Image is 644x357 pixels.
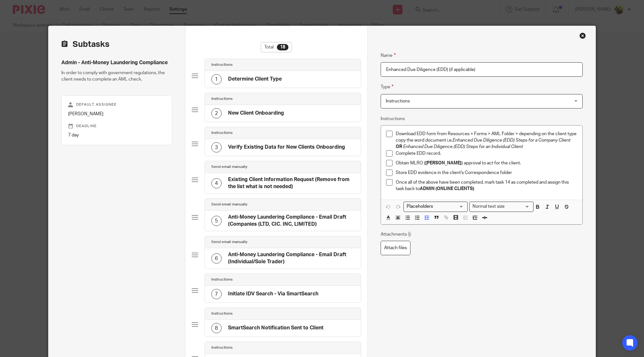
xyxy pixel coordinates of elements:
h4: Verify Existing Data for New Clients Onboarding [228,144,345,151]
label: Instructions [381,116,405,122]
h4: Instructions [211,130,233,135]
h4: Instructions [211,311,233,316]
h4: New Client Onboarding [228,110,284,117]
div: 3 [211,142,222,152]
p: Default assignee [68,102,165,107]
p: In order to comply with government regulations, the client needs to complete an AML check. [61,70,172,83]
div: 18 [277,44,288,50]
h4: SmartSearch Notification Sent to Client [228,325,323,331]
label: Attach files [381,241,410,255]
p: Store EDD evidence in the client's Correspondence folder [396,170,577,176]
p: [PERSON_NAME] [68,111,165,117]
h4: Anti-Money Laundering Compliance - Email Draft (Companies (LTD, CIC. INC, LIMITED) [228,214,354,228]
strong: ADMIN (ONLINE CLIENTS) [420,187,474,191]
h4: Send email manually [211,202,247,207]
div: 1 [211,74,222,84]
h4: Instructions [211,277,233,282]
div: Close this dialog window [579,32,586,39]
h4: Admin - Anti-Money Laundering Compliance [61,59,172,66]
h4: Instructions [211,62,233,67]
p: 7 day [68,132,165,138]
span: Normal text size [471,203,506,210]
p: Deadline [68,124,165,129]
input: Search for option [404,203,464,210]
div: 5 [211,216,222,226]
div: 7 [211,289,222,299]
h4: Instructions [211,96,233,101]
span: Instructions [386,99,410,103]
p: Complete EDD record. [396,150,577,157]
div: Total [261,42,292,52]
h2: Subtasks [61,39,110,50]
p: Attachments [381,231,412,238]
div: 6 [211,253,222,264]
label: Type [381,83,393,91]
label: Name [381,52,396,59]
h4: Existing Client Information Request (Remove from the list what is not needed) [228,176,354,190]
h4: Initiate IDV Search - Via SmartSearch [228,291,318,297]
h4: Send email manually [211,164,247,170]
input: Search for option [507,203,530,210]
div: Search for option [403,202,468,212]
h4: Determine Client Type [228,76,282,83]
h4: Send email manually [211,239,247,245]
div: 2 [211,108,222,118]
h4: Instructions [211,345,233,350]
p: Once all of the above have been completed, mark task 14 as completed and assign this task back to [396,179,577,192]
strong: [PERSON_NAME] [425,161,462,165]
p: Obtain MLRO ( ) approval to act for the client. [396,160,577,166]
strong: OR [396,144,402,149]
div: Search for option [469,202,534,212]
div: 4 [211,178,222,188]
em: Enhanced Due Diligence (EDD) Steps for an Individual Client [403,144,523,149]
em: Enhanced Due Diligence (EDD) Steps for a Company Client [453,138,570,143]
h4: Anti-Money Laundering Compliance - Email Draft (Individual/Sole Trader) [228,251,354,265]
div: 8 [211,323,222,333]
p: Download EDD form from Resources + Forms > AML Folder > depending on the client type copy the wor... [396,131,577,150]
